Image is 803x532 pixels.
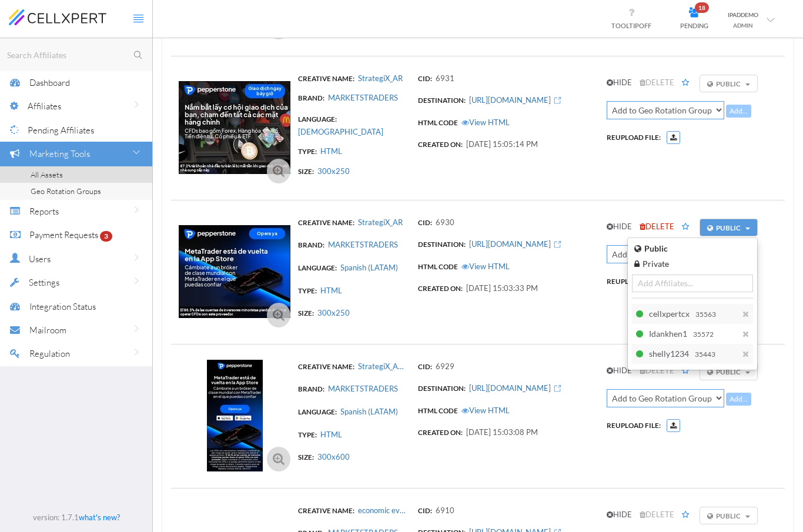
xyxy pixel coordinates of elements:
span: version: 1.7.1 [33,513,79,522]
span: BRAND: [298,238,328,251]
span: 6929 [436,362,454,371]
a: economic events_SP [358,504,405,517]
span: HIDE [607,222,632,231]
input: Add Affiliates... [632,275,753,292]
img: 6931_thumbnail.jpg [179,81,290,174]
span: TYPE: [298,145,320,158]
span: 18 [695,2,709,13]
small: 35443 [695,350,715,359]
div: ADMIN [728,20,758,31]
a: View HTML [461,406,510,415]
span: Dashboard [29,77,70,88]
span: [DATE] 15:03:08 PM [466,427,538,437]
a: HTML [320,428,342,441]
span: CREATIVE NAME: [298,504,358,517]
span: TOOLTIP [611,22,651,29]
span: HTML CODE [418,116,461,129]
button: Add... [726,393,751,406]
span: CREATED ON: [418,138,466,150]
span: DELETE [640,509,674,520]
span: REUPLOAD FILE: [607,275,661,286]
a: 300x250 [317,165,350,178]
span: LANGUAGE: [298,261,340,274]
span: CID: [418,504,436,517]
a: [URL][DOMAIN_NAME] [469,237,551,250]
a: StrategiX_AR [358,72,405,85]
span: 3 [100,231,112,242]
a: [URL][DOMAIN_NAME] [469,382,551,394]
span: 6931 [436,73,454,83]
span: DESTINATION: [418,93,469,106]
span: DESTINATION: [418,237,469,250]
span: All Assets [31,170,63,179]
span: SIZE: [298,165,317,178]
a: HTML [320,284,342,297]
span: HIDE [607,78,632,87]
span: Marketing Tools [29,148,90,159]
a: Private [628,256,757,272]
span: 6910 [436,506,454,515]
span: Affiliates [28,101,61,112]
span: CID: [418,72,436,85]
div: IPADDEMO [728,9,758,20]
a: [DEMOGRAPHIC_DATA] [298,125,383,138]
span: OFF [639,22,651,29]
a: marketstraders [328,240,398,249]
span: [DATE] 15:03:33 PM [466,283,538,293]
span: Idankhen1 [649,329,714,339]
span: Geo Rotation Groups [31,186,101,196]
span: PENDING [680,22,708,29]
span: CID: [418,360,436,373]
span: Users [29,253,51,265]
span: Pending Affiliates [28,125,94,136]
a: StrategiX_AR_ [358,360,405,373]
span: CREATED ON: [418,282,466,295]
span: BRAND: [298,91,328,104]
span: CREATIVE NAME: [298,360,358,373]
a: StrategiX_AR [358,216,405,229]
img: cellxpert-logo.svg [9,9,106,25]
span: HIDE [607,366,632,375]
span: TYPE: [298,284,320,297]
span: Integration Status [29,301,96,312]
span: CID: [418,216,436,229]
span: SIZE: [298,306,317,319]
span: CREATED ON: [418,426,466,439]
a: 300x250 [317,306,350,319]
span: 6930 [436,218,454,227]
span: [DATE] 15:05:14 PM [466,139,538,149]
span: HIDE [607,510,632,519]
span: Mailroom [29,324,66,336]
span: DESTINATION: [418,382,469,394]
span: BRAND: [298,382,328,395]
a: Spanish (LATAM) [340,261,398,274]
a: HTML [320,145,342,158]
span: LANGUAGE: [298,405,340,418]
span: Payment Requests [29,229,98,240]
a: what's new? [79,513,120,522]
button: Public [700,219,758,236]
span: Regulation [29,348,70,359]
a: Public [628,241,757,256]
a: marketstraders [328,93,398,102]
span: CREATIVE NAME: [298,72,358,85]
a: Spanish (LATAM) [340,405,398,418]
span: DELETE [640,365,674,376]
a: View HTML [461,262,510,271]
img: 6930_thumbnail.jpg [179,225,290,318]
small: 35572 [693,330,714,339]
span: TYPE: [298,428,320,441]
input: Search Affiliates [5,48,152,62]
span: shelly1234 [649,349,715,359]
span: HTML CODE [418,260,461,273]
span: Reports [29,206,59,217]
span: SIZE: [298,450,317,463]
button: Add... [726,105,751,118]
span: LANGUAGE: [298,112,340,125]
small: 35563 [695,310,716,319]
img: 6929_thumbnail.jpg [207,360,263,471]
a: marketstraders [328,384,398,393]
span: DELETE [640,77,674,88]
span: cellxpertcx [649,309,716,319]
span: DELETE [640,222,674,231]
